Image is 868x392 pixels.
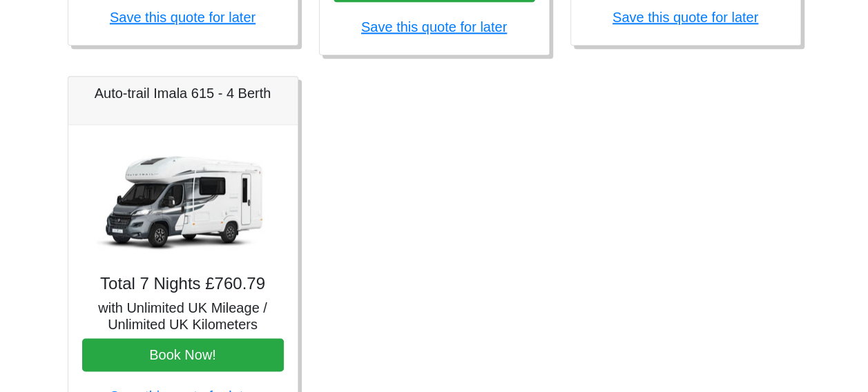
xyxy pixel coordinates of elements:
[361,19,507,35] a: Save this quote for later
[82,85,284,101] h5: Auto-trail Imala 615 - 4 Berth
[613,10,758,25] a: Save this quote for later
[110,10,255,25] a: Save this quote for later
[82,300,284,333] h5: with Unlimited UK Mileage / Unlimited UK Kilometers
[86,139,280,263] img: Auto-trail Imala 615 - 4 Berth
[82,274,284,294] h4: Total 7 Nights £760.79
[82,338,284,371] button: Book Now!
